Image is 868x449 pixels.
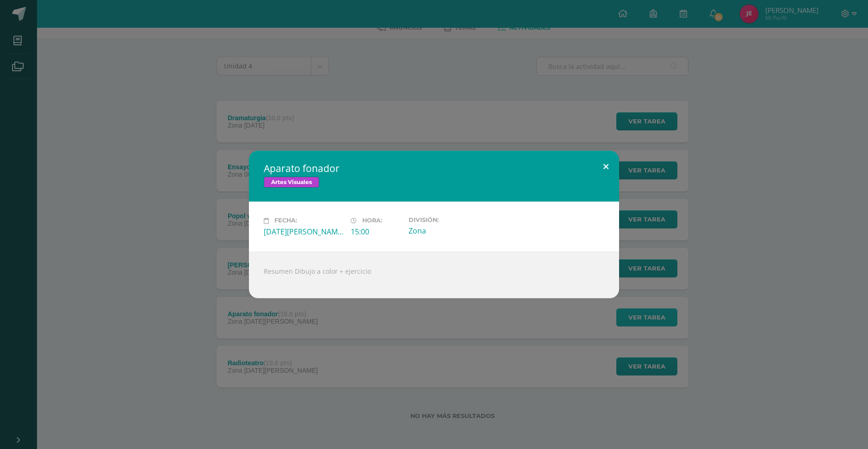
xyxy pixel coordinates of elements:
div: [DATE][PERSON_NAME] [264,227,343,237]
div: 15:00 [351,227,401,237]
span: Artes Visuales [264,177,319,188]
span: Hora: [362,217,382,224]
h2: Aparato fonador [264,162,604,175]
label: División: [409,216,488,223]
button: Close (Esc) [593,151,619,182]
span: Fecha: [274,217,297,224]
div: Zona [409,226,488,236]
div: Resumen Dibujo a color + ejercicio [249,252,619,298]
